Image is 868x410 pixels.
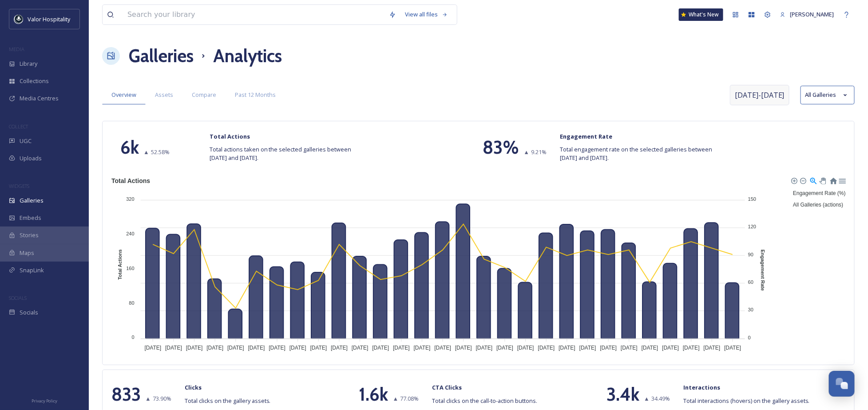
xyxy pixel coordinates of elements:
[28,15,70,23] span: Valor Hospitality
[560,145,715,162] span: Total engagement rate on the selected galleries between [DATE] and [DATE].
[790,10,834,18] span: [PERSON_NAME]
[151,148,170,156] span: 52.58 %
[14,15,23,24] img: images
[809,176,817,184] div: Selection Zoom
[126,196,134,202] tspan: 320
[20,249,34,257] span: Maps
[393,394,399,403] span: ▲
[129,300,134,305] tspan: 80
[206,345,223,351] tspan: [DATE]
[524,148,530,156] span: ▲
[786,202,843,208] span: All Galleries (actions)
[642,345,658,351] tspan: [DATE]
[748,307,753,312] tspan: 30
[20,154,42,163] span: Uploads
[9,46,24,52] span: MEDIA
[748,334,751,340] tspan: 0
[801,86,855,104] button: All Galleries
[331,345,348,351] tspan: [DATE]
[735,90,785,100] span: [DATE] - [DATE]
[20,60,37,68] span: Library
[144,345,161,351] tspan: [DATE]
[20,137,32,145] span: UGC
[153,394,171,403] span: 73.90 %
[210,145,365,162] span: Total actions taken on the selected galleries between [DATE] and [DATE].
[145,394,151,403] span: ▲
[560,132,612,140] strong: Engagement Rate
[185,383,202,391] strong: Clicks
[455,345,472,351] tspan: [DATE]
[531,148,547,156] span: 9.21 %
[434,345,451,351] tspan: [DATE]
[748,196,756,202] tspan: 150
[155,91,173,99] span: Assets
[748,279,753,285] tspan: 60
[432,397,537,405] span: Total clicks on the call-to-action buttons.
[838,176,846,184] div: Menu
[579,345,596,351] tspan: [DATE]
[679,8,723,21] a: What's New
[132,334,135,340] tspan: 0
[414,345,431,351] tspan: [DATE]
[32,398,57,404] span: Privacy Policy
[651,394,670,403] span: 34.49 %
[20,214,41,222] span: Embeds
[192,91,216,99] span: Compare
[683,345,700,351] tspan: [DATE]
[32,395,57,406] a: Privacy Policy
[20,266,44,275] span: SnapLink
[111,381,141,408] h1: 833
[683,397,810,405] span: Total interactions (hovers) on the gallery assets.
[123,5,384,24] input: Search your library
[289,345,306,351] tspan: [DATE]
[111,91,136,99] span: Overview
[724,345,741,351] tspan: [DATE]
[400,6,452,23] a: View all files
[248,345,265,351] tspan: [DATE]
[9,295,27,301] span: SOCIALS
[165,345,182,351] tspan: [DATE]
[621,345,638,351] tspan: [DATE]
[432,383,462,391] strong: CTA Clicks
[9,123,28,130] span: COLLECT
[120,134,139,161] h1: 6k
[476,345,493,351] tspan: [DATE]
[20,308,38,317] span: Socials
[20,196,44,205] span: Galleries
[483,134,519,161] h1: 83 %
[20,231,39,239] span: Stories
[517,345,534,351] tspan: [DATE]
[400,394,419,403] span: 77.08 %
[117,249,123,279] text: Total Actions
[210,132,250,140] strong: Total Actions
[800,177,806,183] div: Zoom Out
[126,265,134,271] tspan: 160
[143,148,149,156] span: ▲
[310,345,327,351] tspan: [DATE]
[126,231,134,236] tspan: 240
[227,345,244,351] tspan: [DATE]
[269,345,285,351] tspan: [DATE]
[129,43,194,69] h1: Galleries
[791,177,797,183] div: Zoom In
[359,381,388,408] h1: 1.6k
[559,345,575,351] tspan: [DATE]
[185,397,271,405] span: Total clicks on the gallery assets.
[748,224,756,229] tspan: 120
[496,345,513,351] tspan: [DATE]
[761,249,766,291] text: Engagement Rate
[662,345,679,351] tspan: [DATE]
[600,345,617,351] tspan: [DATE]
[704,345,721,351] tspan: [DATE]
[373,345,389,351] tspan: [DATE]
[213,43,282,69] h1: Analytics
[393,345,410,351] tspan: [DATE]
[748,251,753,257] tspan: 90
[644,394,650,403] span: ▲
[111,177,150,184] text: Total Actions
[829,176,837,184] div: Reset Zoom
[606,381,639,408] h1: 3.4k
[538,345,555,351] tspan: [DATE]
